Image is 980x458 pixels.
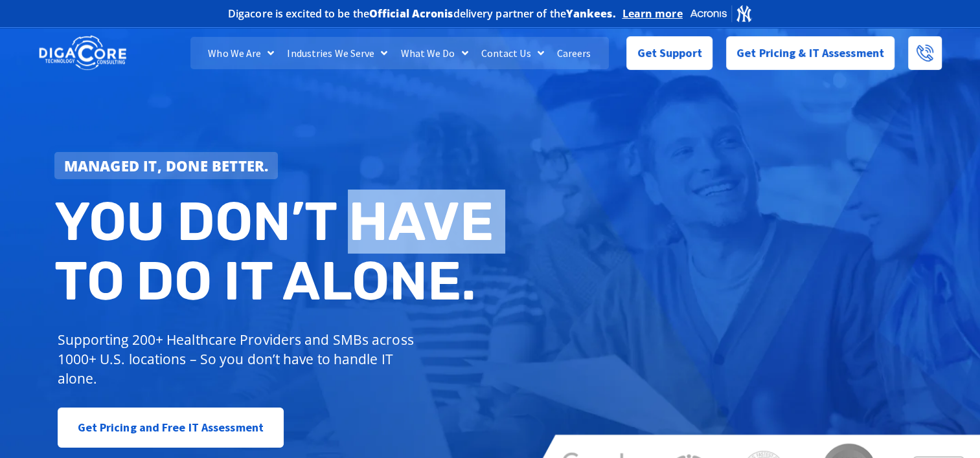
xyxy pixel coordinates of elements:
[64,156,269,175] strong: Managed IT, done better.
[622,7,683,20] a: Learn more
[54,192,500,311] h2: You don’t have to do IT alone.
[280,37,394,69] a: Industries We Serve
[394,37,474,69] a: What We Do
[637,40,702,66] span: Get Support
[78,415,264,441] span: Get Pricing and Free IT Assessment
[736,40,884,66] span: Get Pricing & IT Assessment
[369,6,453,21] b: Official Acronis
[551,37,598,69] a: Careers
[726,36,895,70] a: Get Pricing & IT Assessment
[566,6,616,21] b: Yankees.
[54,152,279,179] a: Managed IT, done better.
[39,34,126,72] img: DigaCore Technology Consulting
[58,330,420,388] p: Supporting 200+ Healthcare Providers and SMBs across 1000+ U.S. locations – So you don’t have to ...
[689,4,753,23] img: Acronis
[58,408,284,448] a: Get Pricing and Free IT Assessment
[228,8,616,19] h2: Digacore is excited to be the delivery partner of the
[201,37,280,69] a: Who We Are
[190,37,610,69] nav: Menu
[475,37,551,69] a: Contact Us
[626,36,712,70] a: Get Support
